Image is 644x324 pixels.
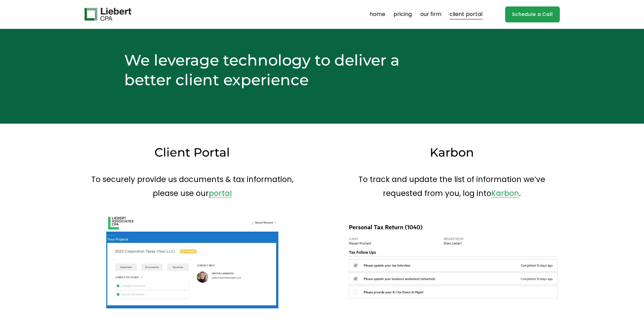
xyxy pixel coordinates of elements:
img: Liebert CPA [85,8,131,21]
a: home [370,9,385,20]
a: client portal [449,9,482,20]
a: Karbon [491,188,519,199]
a: our firm [420,9,441,20]
p: To track and update the list of information we’ve requested from you, log into . [344,173,560,200]
a: Schedule a Call [505,6,560,22]
h3: Karbon [344,145,560,161]
a: portal [209,188,232,199]
a: pricing [393,9,412,20]
h3: Client Portal [85,145,300,161]
p: To securely provide us documents & tax information, please use our [85,173,300,200]
h2: We leverage technology to deliver a better client experience [124,50,420,90]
